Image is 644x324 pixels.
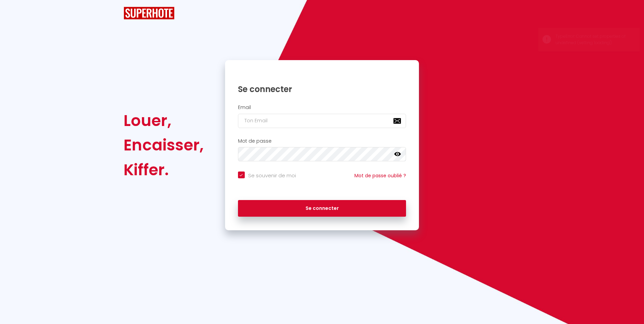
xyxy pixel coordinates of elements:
[124,7,174,19] img: SuperHote logo
[555,33,633,46] div: TypeError: Cannot set properties of undefined (setting 'loading')
[238,114,406,128] input: Ton Email
[354,172,406,179] a: Mot de passe oublié ?
[124,108,204,133] div: Louer,
[124,133,204,157] div: Encaisser,
[238,105,406,110] h2: Email
[238,138,406,144] h2: Mot de passe
[238,84,406,94] h1: Se connecter
[124,158,204,182] div: Kiffer.
[238,200,406,217] button: Se connecter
